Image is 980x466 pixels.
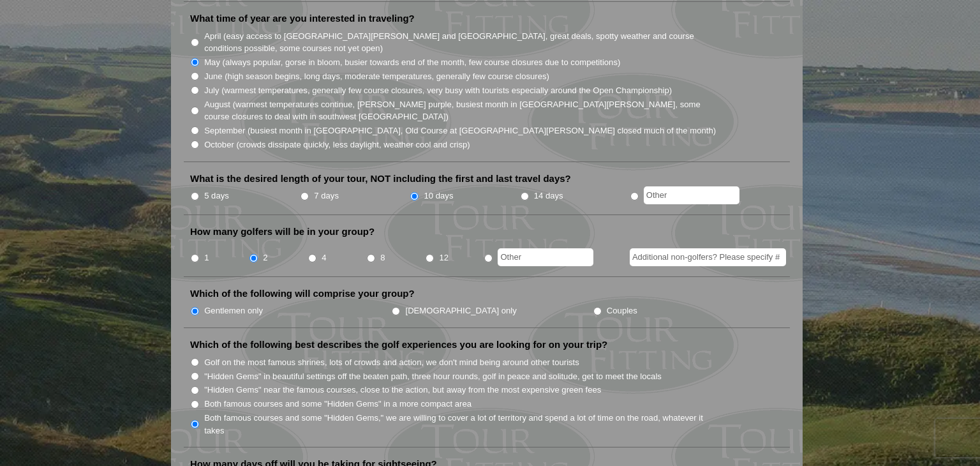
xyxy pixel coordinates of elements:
label: 12 [439,252,449,264]
label: What is the desired length of your tour, NOT including the first and last travel days? [190,172,571,185]
label: Golf on the most famous shrines, lots of crowds and action, we don't mind being around other tour... [204,356,579,369]
input: Additional non-golfers? Please specify # [630,248,786,266]
label: 8 [380,252,385,264]
input: Other [498,248,593,266]
label: Which of the following best describes the golf experiences you are looking for on your trip? [190,338,607,351]
label: Both famous courses and some "Hidden Gems," we are willing to cover a lot of territory and spend ... [204,412,717,437]
label: [DEMOGRAPHIC_DATA] only [406,304,517,317]
label: July (warmest temperatures, generally few course closures, very busy with tourists especially aro... [204,84,672,97]
label: 2 [263,252,267,264]
label: April (easy access to [GEOGRAPHIC_DATA][PERSON_NAME] and [GEOGRAPHIC_DATA], great deals, spotty w... [204,30,717,55]
label: What time of year are you interested in traveling? [190,12,415,25]
label: May (always popular, gorse in bloom, busier towards end of the month, few course closures due to ... [204,56,620,69]
label: October (crowds dissipate quickly, less daylight, weather cool and crisp) [204,139,470,151]
label: "Hidden Gems" near the famous courses, close to the action, but away from the most expensive gree... [204,384,601,396]
label: 1 [204,252,209,264]
label: 10 days [424,190,454,202]
label: Both famous courses and some "Hidden Gems" in a more compact area [204,398,471,410]
label: "Hidden Gems" in beautiful settings off the beaten path, three hour rounds, golf in peace and sol... [204,370,662,383]
label: September (busiest month in [GEOGRAPHIC_DATA], Old Course at [GEOGRAPHIC_DATA][PERSON_NAME] close... [204,124,716,137]
label: August (warmest temperatures continue, [PERSON_NAME] purple, busiest month in [GEOGRAPHIC_DATA][P... [204,98,717,123]
label: 14 days [534,190,563,202]
label: June (high season begins, long days, moderate temperatures, generally few course closures) [204,70,549,83]
label: Which of the following will comprise your group? [190,287,415,300]
label: Gentlemen only [204,304,263,317]
label: Couples [607,304,637,317]
label: How many golfers will be in your group? [190,225,375,238]
input: Other [644,186,739,204]
label: 5 days [204,190,229,202]
label: 7 days [314,190,339,202]
label: 4 [322,252,326,264]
